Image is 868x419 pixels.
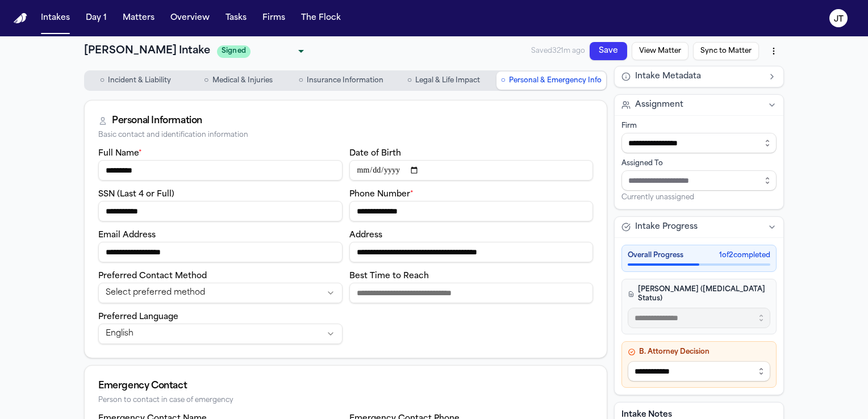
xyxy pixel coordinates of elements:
button: Go to Insurance Information [291,72,391,90]
button: Overview [166,8,214,28]
input: Phone number [349,201,594,221]
button: Tasks [221,8,251,28]
button: Day 1 [81,8,111,28]
div: Emergency Contact [98,379,593,393]
button: Matters [118,8,159,28]
input: Best time to reach [349,283,594,303]
span: Assignment [635,99,683,111]
button: Save [590,42,627,60]
span: Insurance Information [307,76,383,85]
span: Signed [217,45,251,58]
input: SSN [98,201,343,221]
button: Intake Progress [615,217,783,237]
h4: B. Attorney Decision [628,347,770,357]
div: Firm [621,121,777,131]
input: Select firm [621,133,777,153]
label: SSN (Last 4 or Full) [98,190,174,199]
div: Personal Information [112,114,202,128]
img: Finch Logo [14,13,27,24]
div: Assigned To [621,159,777,168]
label: Full Name [98,149,142,158]
span: Intake Progress [635,221,698,233]
span: ○ [100,75,105,86]
span: ○ [204,75,208,86]
a: Home [14,13,27,24]
span: ○ [407,75,412,86]
input: Address [349,242,594,262]
input: Email address [98,242,343,262]
button: Intakes [36,8,74,28]
span: Currently unassigned [621,193,694,202]
span: Saved 321m ago [531,47,585,56]
input: Date of birth [349,160,594,181]
label: Address [349,231,382,240]
label: Preferred Language [98,313,178,321]
button: Sync to Matter [693,42,759,60]
button: The Flock [297,8,345,28]
span: ○ [501,75,506,86]
button: Go to Personal & Emergency Info [496,72,606,90]
button: Go to Legal & Life Impact [394,72,494,90]
input: Assign to staff member [621,170,777,191]
button: View Matter [632,42,688,60]
span: 1 of 2 completed [719,251,770,260]
span: Intake Metadata [635,71,701,82]
text: JT [834,15,844,23]
span: Medical & Injuries [212,76,273,85]
span: ○ [298,75,303,86]
h1: [PERSON_NAME] Intake [84,43,210,59]
div: Update intake status [217,43,308,59]
button: Intake Metadata [615,66,783,87]
button: Assignment [615,95,783,115]
span: Legal & Life Impact [415,76,480,85]
button: Go to Medical & Injuries [188,72,289,90]
label: Email Address [98,231,156,240]
label: Date of Birth [349,149,401,158]
button: Firms [258,8,290,28]
div: Person to contact in case of emergency [98,396,593,405]
button: Go to Incident & Liability [85,72,186,90]
span: Personal & Emergency Info [509,76,602,85]
h4: [PERSON_NAME] ([MEDICAL_DATA] Status) [628,285,770,303]
button: More actions [763,41,784,61]
div: Basic contact and identification information [98,131,593,140]
label: Best Time to Reach [349,272,429,280]
input: Full name [98,160,343,181]
label: Phone Number [349,190,414,199]
span: Overall Progress [628,251,683,260]
label: Preferred Contact Method [98,272,207,280]
span: Incident & Liability [108,76,171,85]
